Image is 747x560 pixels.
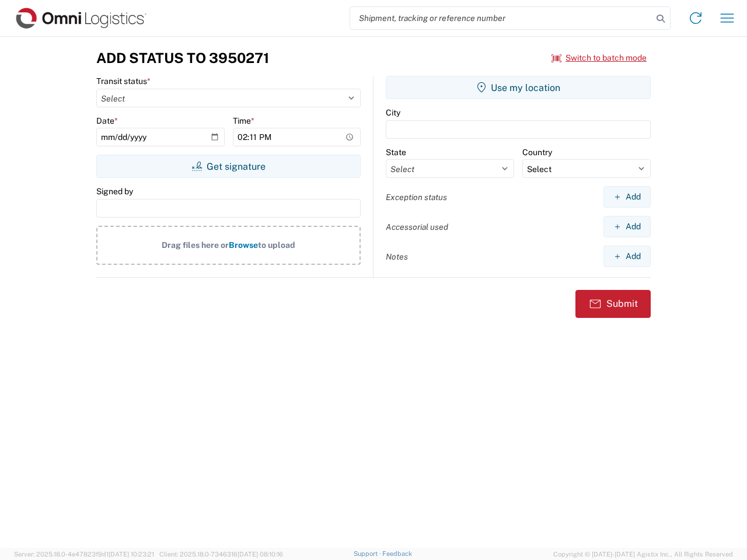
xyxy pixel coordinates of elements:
span: Browse [229,240,258,250]
label: Time [233,116,254,126]
label: Transit status [96,76,151,86]
button: Use my location [386,76,651,99]
span: [DATE] 10:23:21 [109,551,154,558]
span: Server: 2025.18.0-4e47823f9d1 [14,551,154,558]
label: State [386,147,406,157]
button: Add [603,246,651,267]
span: Client: 2025.18.0-7346316 [159,551,283,558]
button: Add [603,216,651,237]
label: Date [96,116,118,126]
button: Get signature [96,155,361,178]
label: City [386,107,400,118]
button: Submit [575,290,651,318]
label: Country [522,147,552,157]
span: [DATE] 08:10:16 [238,551,283,558]
label: Exception status [386,192,447,202]
h3: Add Status to 3950271 [96,50,269,66]
button: Switch to batch mode [551,48,647,68]
input: Shipment, tracking or reference number [350,7,652,29]
span: to upload [258,240,295,250]
a: Support [354,550,383,557]
button: Add [603,186,651,208]
label: Notes [386,251,408,262]
a: Feedback [382,550,412,557]
span: Drag files here or [162,240,229,250]
label: Signed by [96,186,133,197]
span: Copyright © [DATE]-[DATE] Agistix Inc., All Rights Reserved [553,549,733,559]
label: Accessorial used [386,222,448,232]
